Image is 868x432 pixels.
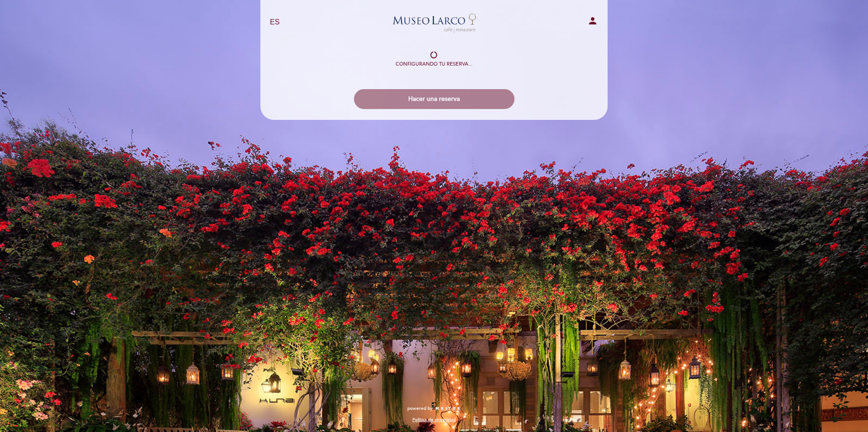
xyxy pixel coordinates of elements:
a: Museo [PERSON_NAME][GEOGRAPHIC_DATA] - Restaurant [377,10,491,35]
button: person [587,15,598,29]
a: Política de privacidad [412,417,456,423]
a: powered by [407,405,461,412]
img: MEITRE [435,407,461,411]
div: Configurando tu reserva... [396,61,472,68]
span: powered by [407,405,433,412]
i: person [587,15,598,26]
button: Hacer una reserva [354,89,514,109]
